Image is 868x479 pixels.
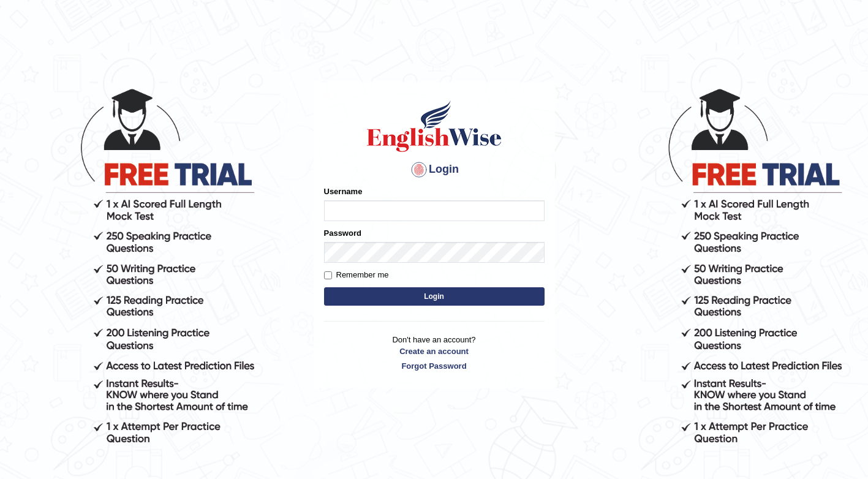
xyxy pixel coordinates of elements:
label: Password [324,227,361,239]
p: Don't have an account? [324,334,545,372]
a: Forgot Password [324,360,545,372]
label: Username [324,186,363,197]
input: Remember me [324,271,332,279]
h4: Login [324,160,545,179]
a: Create an account [324,345,545,357]
label: Remember me [324,269,389,281]
button: Login [324,287,545,306]
img: Logo of English Wise sign in for intelligent practice with AI [364,99,504,154]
